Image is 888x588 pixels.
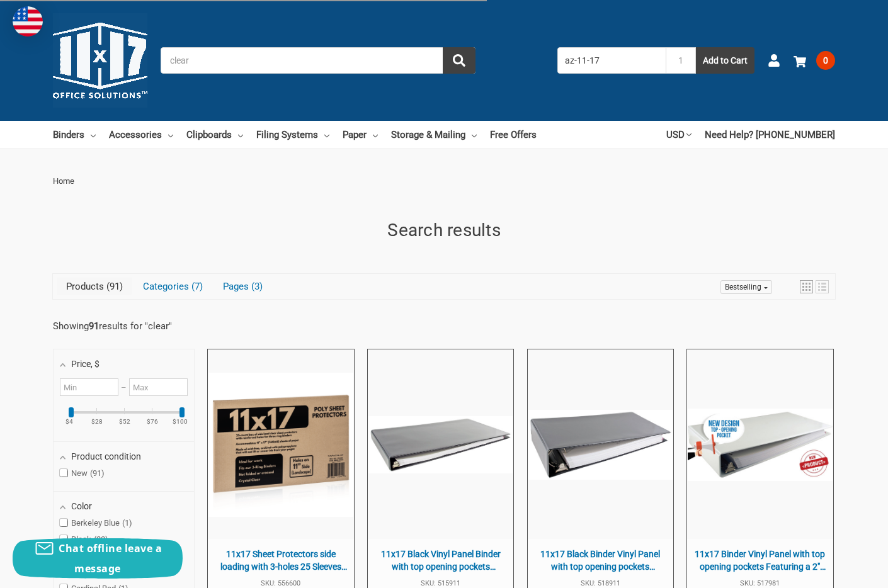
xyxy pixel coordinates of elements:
b: 91 [89,320,99,332]
span: 11x17 Black Binder Vinyl Panel with top opening pockets Featuring a 3" Angle-D Ring [534,548,667,573]
a: View grid mode [800,280,813,293]
a: Storage & Mailing [391,121,477,149]
span: Product condition [71,451,141,461]
button: Chat offline leave a message [13,538,183,579]
a: Need Help? [PHONE_NUMBER] [705,121,835,149]
span: Color [71,501,92,511]
span: SKU: 518911 [534,580,667,587]
a: View Products Tab [57,278,132,295]
span: Bestselling [725,283,761,291]
img: 11x17 Black Binder Vinyl Panel with top opening pockets Featuring a 3" Angle-D Ring [528,410,673,480]
a: Accessories [109,121,173,149]
img: 11x17.com [53,13,147,108]
span: 11x17 Binder Vinyl Panel with top opening pockets Featuring a 2" Angle-D Ring White [693,548,826,573]
span: 7 [189,281,203,292]
a: Free Offers [490,121,537,149]
input: Add SKU to Cart [557,47,666,74]
a: View Categories Tab [134,278,212,295]
a: Paper [343,121,378,149]
ins: $4 [56,419,83,425]
span: 91 [104,281,123,292]
ins: $52 [111,419,138,425]
div: Showing results for " " [53,320,204,332]
span: 0 [816,51,835,70]
a: View Pages Tab [213,278,272,295]
span: Berkeley Blue [60,518,132,528]
ins: $28 [84,419,110,425]
a: View list mode [816,280,829,293]
a: clear [148,320,169,332]
img: duty and tax information for United States [13,6,43,37]
span: 3 [249,281,263,292]
button: Add to Cart [696,47,754,74]
input: Search by keyword, brand or SKU [161,47,475,74]
span: 23 [94,534,108,544]
span: SKU: 515911 [374,580,507,587]
a: Clipboards [186,121,243,149]
input: Maximum value [129,378,188,396]
a: USD [666,121,692,149]
input: Minimum value [60,378,118,396]
span: 1 [122,518,132,528]
span: SKU: 556600 [214,580,347,587]
span: 91 [90,468,105,478]
ins: $76 [139,419,166,425]
span: 11x17 Sheet Protectors side loading with 3-holes 25 Sleeves Durable Archival safe Crystal Clear [214,548,347,573]
span: Black [60,534,108,545]
a: Binders [53,121,96,149]
a: 0 [794,44,835,77]
ins: $100 [167,419,193,425]
span: Chat offline leave a message [59,541,162,575]
span: Price [71,359,100,369]
span: Home [53,176,74,186]
h1: Search results [53,217,835,244]
span: , $ [91,359,100,369]
a: Filing Systems [256,121,329,149]
a: Sort options [720,280,772,294]
span: SKU: 517981 [693,580,826,587]
span: – [118,383,128,392]
span: New [60,468,105,478]
span: 11x17 Black Vinyl Panel Binder with top opening pockets Featuring a 1" Angle-D Ring [374,548,507,573]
